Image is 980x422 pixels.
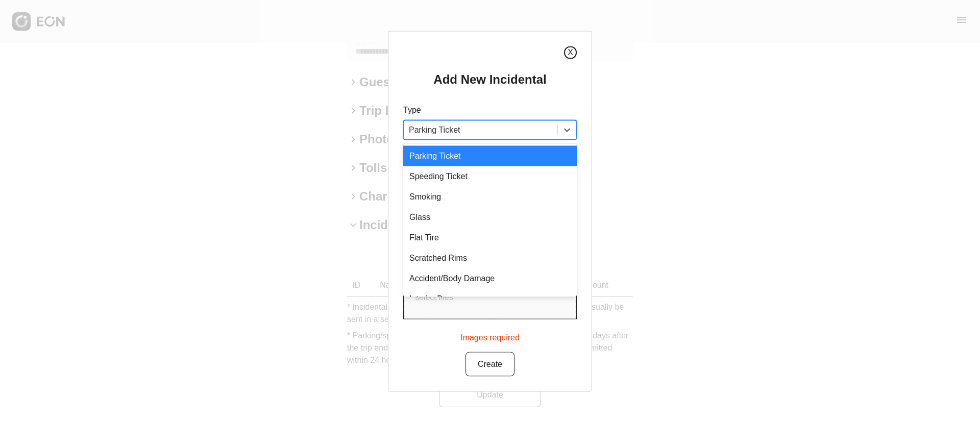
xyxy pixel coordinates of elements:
div: Glass [403,207,577,227]
div: Smoking [403,186,577,207]
div: Parking Ticket [403,145,577,166]
div: Scratched Rims [403,247,577,268]
div: Interior Damage [403,288,577,309]
div: Speeding Ticket [403,166,577,186]
button: X [564,46,577,59]
div: Images required [460,327,520,343]
div: Flat Tire [403,227,577,247]
p: Type [403,104,577,116]
h2: Add New Incidental [433,71,546,87]
div: Accident/Body Damage [403,268,577,288]
button: Create [465,352,514,376]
